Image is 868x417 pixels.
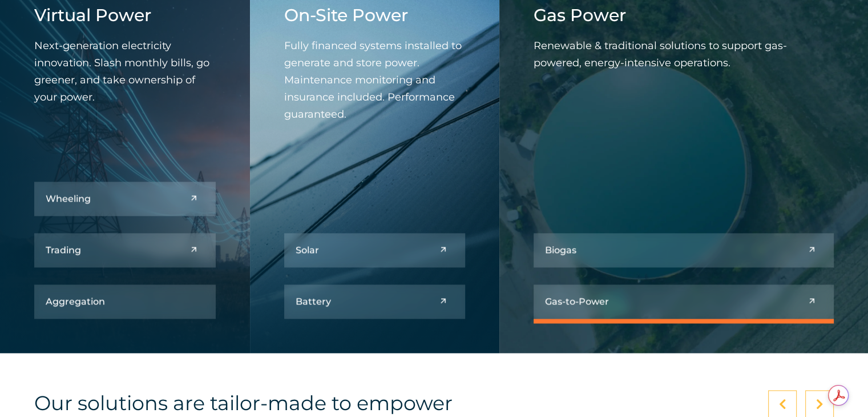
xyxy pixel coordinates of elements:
h5: Aggregation [46,296,105,307]
span: Next-generation electricity innovation. Slash monthly bills, go greener, and take ownership of yo... [34,39,209,103]
span: Fully financed systems installed to generate and store power. Maintenance monitoring and insuranc... [284,39,462,121]
h4: Gas Power [534,5,834,26]
span: Renewable & traditional solutions to support gas-powered, energy-intensive operations. [534,39,787,69]
h4: Virtual Power [34,5,216,26]
h4: On-Site Power [284,5,466,26]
